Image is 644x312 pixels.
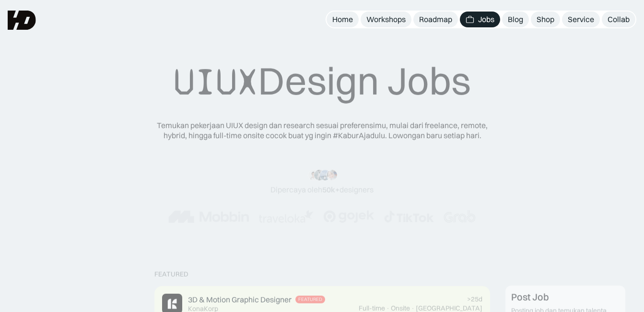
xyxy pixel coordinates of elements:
[298,297,322,303] div: Featured
[508,14,523,24] div: Blog
[413,12,458,27] a: Roadmap
[174,58,471,105] div: Design Jobs
[150,120,495,141] div: Temukan pekerjaan UIUX design dan research sesuai preferensimu, mulai dari freelance, remote, hyb...
[608,14,630,24] div: Collab
[511,291,549,303] div: Post Job
[270,184,374,194] div: Dipercaya oleh designers
[467,295,482,303] div: >25d
[327,12,359,27] a: Home
[154,270,188,278] div: Featured
[502,12,529,27] a: Blog
[531,12,560,27] a: Shop
[537,14,554,24] div: Shop
[419,14,452,24] div: Roadmap
[366,14,406,24] div: Workshops
[460,12,500,27] a: Jobs
[188,295,292,305] div: 3D & Motion Graphic Designer
[602,12,635,27] a: Collab
[322,184,340,194] span: 50k+
[332,14,353,24] div: Home
[478,14,494,24] div: Jobs
[562,12,600,27] a: Service
[174,59,258,105] span: UIUX
[568,14,594,24] div: Service
[361,12,411,27] a: Workshops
